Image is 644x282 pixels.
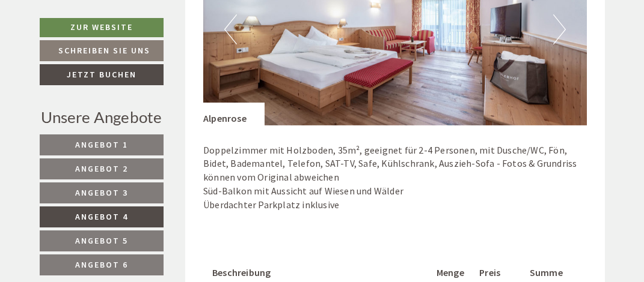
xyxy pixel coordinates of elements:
p: Doppelzimmer mit Holzboden, 35m², geeignet für 2-4 Personen, mit Dusche/WC, Fön, Bidet, Bademante... [203,143,587,212]
button: Next [553,14,566,44]
th: Beschreibung [212,263,432,282]
a: Zur Website [40,18,164,37]
small: 19:04 [19,59,191,67]
span: Angebot 2 [75,163,128,174]
a: Schreiben Sie uns [40,40,164,61]
div: Guten Tag, wie können wir Ihnen helfen? [10,33,197,70]
th: Summe [525,263,578,282]
div: Unsere Angebote [40,106,164,128]
div: [DATE] [170,10,213,30]
a: Jetzt buchen [40,64,164,85]
div: Alpenrose [203,103,265,125]
button: Previous [224,14,237,44]
span: Angebot 3 [75,187,128,198]
span: Angebot 4 [75,211,128,222]
th: Menge [432,263,474,282]
span: Angebot 1 [75,139,128,150]
div: [GEOGRAPHIC_DATA] [19,35,191,45]
span: Angebot 6 [75,259,128,270]
th: Preis [474,263,525,282]
span: Angebot 5 [75,235,128,246]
